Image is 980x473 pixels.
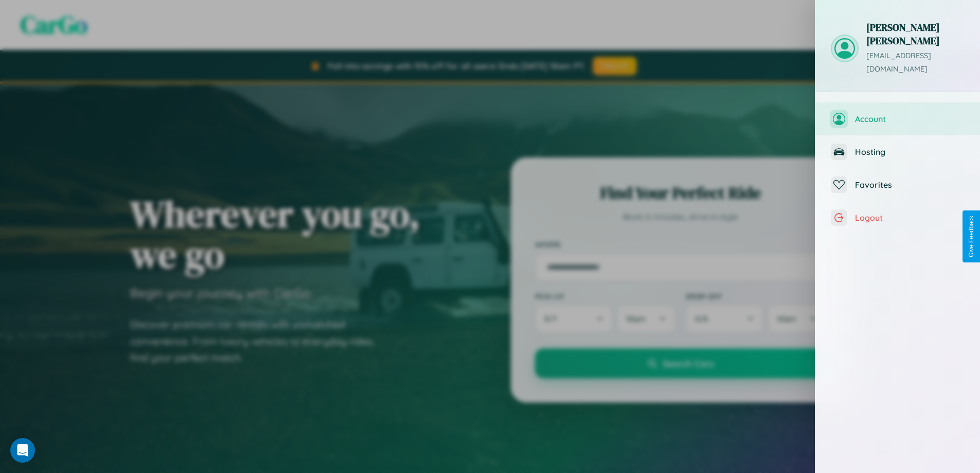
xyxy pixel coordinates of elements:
div: Open Intercom Messenger [10,438,35,463]
div: Give Feedback [968,216,975,257]
h3: [PERSON_NAME] [PERSON_NAME] [866,21,965,47]
p: [EMAIL_ADDRESS][DOMAIN_NAME] [866,49,965,76]
button: Account [815,102,980,135]
button: Hosting [815,135,980,168]
span: Favorites [855,180,965,190]
span: Logout [855,213,965,223]
span: Hosting [855,147,965,157]
span: Account [855,114,965,124]
button: Logout [815,201,980,234]
button: Favorites [815,168,980,201]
